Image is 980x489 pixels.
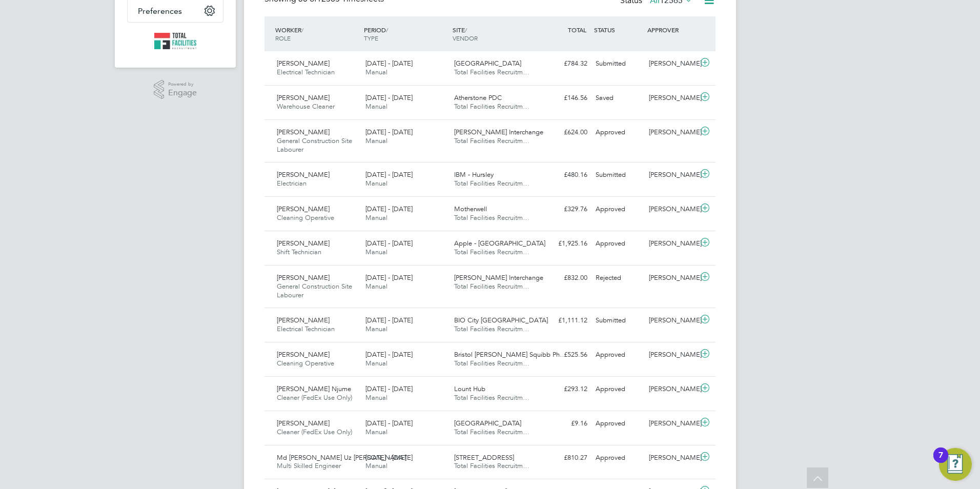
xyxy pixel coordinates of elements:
[645,201,698,218] div: [PERSON_NAME]
[277,419,330,427] span: [PERSON_NAME]
[454,170,494,179] span: IBM - Hursley
[591,235,645,252] div: Approved
[645,167,698,184] div: [PERSON_NAME]
[277,179,307,188] span: Electrician
[454,273,543,282] span: [PERSON_NAME] Interchange
[454,239,545,248] span: Apple - [GEOGRAPHIC_DATA]
[453,34,478,42] span: VENDOR
[454,393,529,402] span: Total Facilities Recruitm…
[538,450,591,466] div: £810.27
[591,347,645,363] div: Approved
[365,102,387,111] span: Manual
[364,34,378,42] span: TYPE
[277,350,330,359] span: [PERSON_NAME]
[275,34,291,42] span: ROLE
[365,239,413,248] span: [DATE] - [DATE]
[645,21,698,39] div: APPROVER
[365,213,387,222] span: Manual
[591,90,645,107] div: Saved
[591,312,645,329] div: Submitted
[454,384,485,393] span: Lount Hub
[277,102,335,111] span: Warehouse Cleaner
[277,128,330,136] span: [PERSON_NAME]
[361,21,450,47] div: PERIOD
[591,415,645,432] div: Approved
[454,427,529,436] span: Total Facilities Recruitm…
[538,167,591,184] div: £480.16
[168,80,197,89] span: Powered by
[538,381,591,398] div: £293.12
[645,450,698,466] div: [PERSON_NAME]
[538,415,591,432] div: £9.16
[454,419,521,427] span: [GEOGRAPHIC_DATA]
[365,282,387,291] span: Manual
[301,26,303,34] span: /
[645,55,698,72] div: [PERSON_NAME]
[365,316,413,324] span: [DATE] - [DATE]
[277,170,330,179] span: [PERSON_NAME]
[454,453,514,462] span: [STREET_ADDRESS]
[538,55,591,72] div: £784.32
[454,179,529,188] span: Total Facilities Recruitm…
[277,324,335,333] span: Electrical Technician
[454,316,548,324] span: BIO City [GEOGRAPHIC_DATA]
[645,347,698,363] div: [PERSON_NAME]
[454,359,529,368] span: Total Facilities Recruitm…
[277,282,352,299] span: General Construction Site Labourer
[454,128,543,136] span: [PERSON_NAME] Interchange
[365,427,387,436] span: Manual
[365,179,387,188] span: Manual
[277,384,351,393] span: [PERSON_NAME] Njume
[645,415,698,432] div: [PERSON_NAME]
[938,455,943,468] div: 7
[365,359,387,368] span: Manual
[365,461,387,470] span: Manual
[277,393,352,402] span: Cleaner (FedEx Use Only)
[277,68,335,76] span: Electrical Technician
[454,324,529,333] span: Total Facilities Recruitm…
[454,59,521,68] span: [GEOGRAPHIC_DATA]
[277,59,330,68] span: [PERSON_NAME]
[365,93,413,102] span: [DATE] - [DATE]
[454,213,529,222] span: Total Facilities Recruitm…
[277,461,341,470] span: Multi Skilled Engineer
[538,270,591,287] div: £832.00
[591,201,645,218] div: Approved
[645,381,698,398] div: [PERSON_NAME]
[568,26,586,34] span: TOTAL
[454,68,529,76] span: Total Facilities Recruitm…
[277,239,330,248] span: [PERSON_NAME]
[591,21,645,39] div: STATUS
[277,248,321,256] span: Shift Technician
[277,316,330,324] span: [PERSON_NAME]
[277,359,334,368] span: Cleaning Operative
[465,26,467,34] span: /
[645,235,698,252] div: [PERSON_NAME]
[138,6,182,16] span: Preferences
[277,453,406,462] span: Md [PERSON_NAME] Uz [PERSON_NAME]
[277,427,352,436] span: Cleaner (FedEx Use Only)
[538,235,591,252] div: £1,925.16
[454,350,566,359] span: Bristol [PERSON_NAME] Squibb Ph…
[365,68,387,76] span: Manual
[365,393,387,402] span: Manual
[591,124,645,141] div: Approved
[645,90,698,107] div: [PERSON_NAME]
[365,350,413,359] span: [DATE] - [DATE]
[454,102,529,111] span: Total Facilities Recruitm…
[645,124,698,141] div: [PERSON_NAME]
[645,270,698,287] div: [PERSON_NAME]
[273,21,361,47] div: WORKER
[538,90,591,107] div: £146.56
[277,273,330,282] span: [PERSON_NAME]
[454,461,529,470] span: Total Facilities Recruitm…
[538,201,591,218] div: £329.76
[277,205,330,213] span: [PERSON_NAME]
[454,136,529,145] span: Total Facilities Recruitm…
[454,93,502,102] span: Atherstone PDC
[591,167,645,184] div: Submitted
[365,419,413,427] span: [DATE] - [DATE]
[365,136,387,145] span: Manual
[365,384,413,393] span: [DATE] - [DATE]
[277,136,352,154] span: General Construction Site Labourer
